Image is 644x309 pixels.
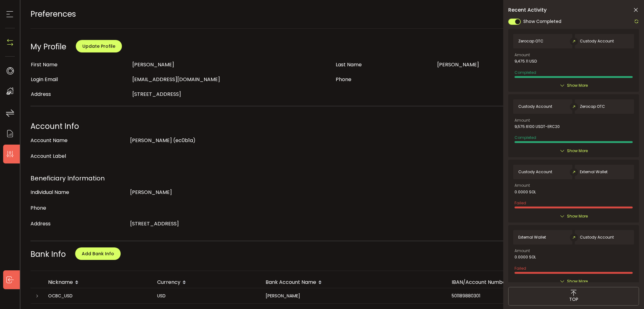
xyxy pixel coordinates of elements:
[30,172,634,185] div: Beneficiary Information
[580,39,614,43] span: Custody Account
[43,292,152,300] div: OCBC_USD
[152,277,261,288] div: Currency
[43,277,152,288] div: Nickname
[30,120,634,133] div: Account Info
[567,278,588,284] span: Show More
[152,292,261,300] div: USD
[508,8,547,13] span: Recent Activity
[31,61,58,68] span: First Name
[515,53,530,57] span: Amount
[515,59,537,63] span: 9,475.11 USD
[261,277,447,288] div: Bank Account Name
[515,124,560,129] span: 9,575.6100 USDT-ERC20
[130,137,195,144] span: [PERSON_NAME] (ec0b1a)
[30,218,127,230] div: Address
[30,8,76,19] span: Preferences
[571,241,644,309] iframe: Chat Widget
[447,292,522,300] div: 501189880301
[515,200,526,206] span: Failed
[515,119,530,122] span: Amount
[523,18,561,25] span: Show Completed
[30,249,66,259] span: Bank Info
[5,38,15,47] img: N4P5cjLOiQAAAABJRU5ErkJggg==
[567,213,588,219] span: Show More
[82,251,114,257] span: Add Bank Info
[518,170,552,174] span: Custody Account
[30,41,66,52] div: My Profile
[30,186,127,199] div: Individual Name
[518,104,552,109] span: Custody Account
[75,247,121,260] button: Add Bank Info
[518,235,546,240] span: External Wallet
[132,76,220,83] span: [EMAIL_ADDRESS][DOMAIN_NAME]
[569,296,578,303] span: TOP
[132,91,181,98] span: [STREET_ADDRESS]
[30,134,127,147] div: Account Name
[437,61,479,68] span: [PERSON_NAME]
[567,82,588,89] span: Show More
[336,61,362,68] span: Last Name
[130,220,179,227] span: [STREET_ADDRESS]
[261,292,447,300] div: [PERSON_NAME]
[515,190,536,194] span: 0.0000 SOL
[515,184,530,187] span: Amount
[31,91,51,98] span: Address
[515,135,536,140] span: Completed
[580,104,605,109] span: Zerocap OTC
[336,76,351,83] span: Phone
[30,150,127,163] div: Account Label
[30,202,127,214] div: Phone
[130,189,172,196] span: [PERSON_NAME]
[31,76,58,83] span: Login Email
[447,277,522,288] div: IBAN/Account Number
[580,170,608,174] span: External Wallet
[515,249,530,253] span: Amount
[132,61,174,68] span: [PERSON_NAME]
[567,148,588,154] span: Show More
[518,39,543,43] span: Zerocap OTC
[76,40,122,52] button: Update Profile
[515,255,536,259] span: 0.0000 SOL
[515,266,526,271] span: Failed
[580,235,614,240] span: Custody Account
[82,43,115,49] span: Update Profile
[515,70,536,75] span: Completed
